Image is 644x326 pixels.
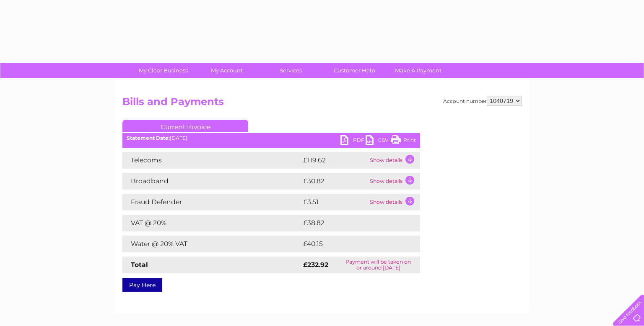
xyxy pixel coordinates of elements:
[301,236,402,252] td: £40.15
[301,215,403,231] td: £38.82
[122,173,301,190] td: Broadband
[368,194,420,210] td: Show details
[122,194,301,210] td: Fraud Defender
[340,135,366,147] a: PDF
[129,63,198,78] a: My Clear Business
[131,261,148,269] strong: Total
[301,194,368,210] td: £3.51
[192,63,262,78] a: My Account
[384,63,453,78] a: Make A Payment
[122,96,522,112] h2: Bills and Payments
[122,120,248,132] a: Current Invoice
[303,261,328,269] strong: £232.92
[122,236,301,252] td: Water @ 20% VAT
[366,135,391,147] a: CSV
[320,63,389,78] a: Customer Help
[443,96,522,106] div: Account number
[391,135,416,147] a: Print
[127,135,170,141] b: Statement Date:
[122,135,420,141] div: [DATE]
[368,173,420,190] td: Show details
[336,257,420,273] td: Payment will be taken on or around [DATE]
[122,152,301,169] td: Telecoms
[301,173,368,190] td: £30.82
[122,278,162,292] a: Pay Here
[122,215,301,231] td: VAT @ 20%
[301,152,368,169] td: £119.62
[256,63,325,78] a: Services
[368,152,420,169] td: Show details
